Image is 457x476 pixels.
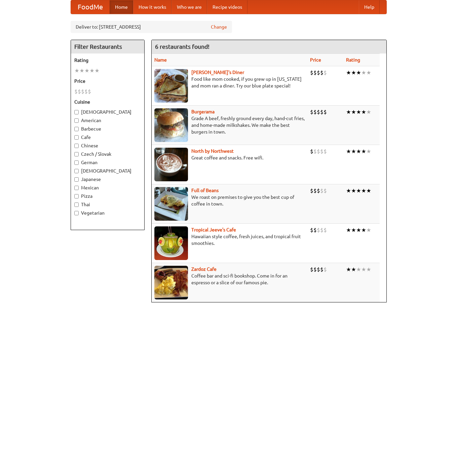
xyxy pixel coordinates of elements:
[211,24,227,30] a: Change
[74,109,141,115] label: [DEMOGRAPHIC_DATA]
[310,69,313,76] li: $
[366,226,371,234] li: ★
[74,186,79,190] input: Mexican
[74,88,78,95] li: $
[346,108,351,116] li: ★
[74,99,141,105] h5: Cuisine
[351,266,356,273] li: ★
[313,226,317,234] li: $
[84,88,88,95] li: $
[351,69,356,76] li: ★
[323,266,327,273] li: $
[74,193,141,199] label: Pizza
[317,108,320,116] li: $
[191,148,234,154] a: North by Northwest
[74,159,141,166] label: German
[346,57,360,63] a: Rating
[356,69,361,76] li: ★
[88,88,91,95] li: $
[310,148,313,155] li: $
[323,108,327,116] li: $
[74,184,141,191] label: Mexican
[154,108,188,142] img: burgerama.jpg
[74,57,141,64] h5: Rating
[323,226,327,234] li: $
[356,187,361,194] li: ★
[320,108,323,116] li: $
[346,69,351,76] li: ★
[74,135,79,140] input: Cafe
[154,76,305,89] p: Food like mom cooked, if you grew up in [US_STATE] and mom ran a diner. Try our blue plate special!
[74,168,141,174] label: [DEMOGRAPHIC_DATA]
[154,233,305,247] p: Hawaiian style coffee, fresh juices, and tropical fruit smoothies.
[74,125,141,132] label: Barbecue
[94,67,100,74] li: ★
[74,110,79,114] input: [DEMOGRAPHIC_DATA]
[310,226,313,234] li: $
[74,127,79,131] input: Barbecue
[320,187,323,194] li: $
[346,187,351,194] li: ★
[366,69,371,76] li: ★
[154,69,188,103] img: sallys.jpg
[191,227,236,232] a: Tropical Jeeve's Cafe
[71,0,110,14] a: FoodMe
[74,118,79,123] input: American
[154,57,167,63] a: Name
[346,148,351,155] li: ★
[313,108,317,116] li: $
[79,67,84,74] li: ★
[351,148,356,155] li: ★
[366,148,371,155] li: ★
[359,0,380,14] a: Help
[313,266,317,273] li: $
[84,67,89,74] li: ★
[74,134,141,141] label: Cafe
[320,69,323,76] li: $
[351,108,356,116] li: ★
[320,226,323,234] li: $
[155,43,210,50] ng-pluralize: 6 restaurants found!
[74,201,141,208] label: Thai
[310,266,313,273] li: $
[74,210,141,216] label: Vegetarian
[207,0,247,14] a: Recipe videos
[154,226,188,260] img: jeeves.jpg
[71,40,144,53] h4: Filter Restaurants
[74,152,79,156] input: Czech / Slovak
[191,266,217,272] b: Zardoz Cafe
[74,169,79,173] input: [DEMOGRAPHIC_DATA]
[74,78,141,84] h5: Price
[361,69,366,76] li: ★
[313,187,317,194] li: $
[191,109,215,114] a: Burgerama
[313,148,317,155] li: $
[191,70,244,75] a: [PERSON_NAME]'s Diner
[361,187,366,194] li: ★
[154,115,305,135] p: Grade A beef, freshly ground every day, hand-cut fries, and home-made milkshakes. We make the bes...
[78,88,81,95] li: $
[74,144,79,148] input: Chinese
[191,188,219,193] b: Full of Beans
[323,148,327,155] li: $
[320,148,323,155] li: $
[310,108,313,116] li: $
[351,187,356,194] li: ★
[356,266,361,273] li: ★
[81,88,84,95] li: $
[74,176,141,183] label: Japanese
[313,69,317,76] li: $
[356,226,361,234] li: ★
[154,194,305,207] p: We roast on premises to give you the best cup of coffee in town.
[317,69,320,76] li: $
[74,194,79,198] input: Pizza
[346,226,351,234] li: ★
[356,148,361,155] li: ★
[323,69,327,76] li: $
[74,211,79,215] input: Vegetarian
[110,0,133,14] a: Home
[74,177,79,182] input: Japanese
[154,154,305,161] p: Great coffee and snacks. Free wifi.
